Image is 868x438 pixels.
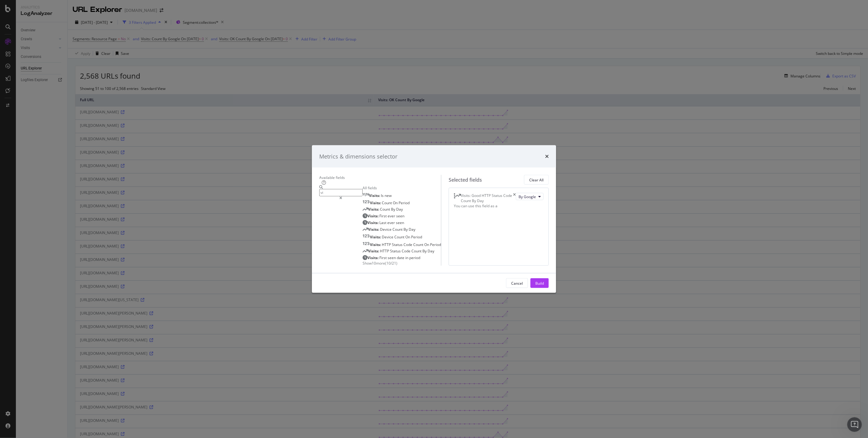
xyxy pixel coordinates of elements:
[392,242,403,247] span: Status
[402,248,411,253] span: Code
[319,175,441,180] div: Available fields
[370,242,382,247] span: Visits:
[396,207,403,212] span: Day
[424,242,430,247] span: On
[380,207,391,212] span: Count
[409,227,415,232] span: Day
[367,255,379,260] span: Visits:
[379,220,387,225] span: Last
[513,193,516,203] div: times
[409,255,420,260] span: period
[394,234,405,240] span: Count
[506,278,528,288] button: Cancel
[393,200,399,205] span: On
[399,200,410,205] span: Period
[405,255,409,260] span: in
[4,2,16,14] button: go back
[10,125,112,148] div: To better understand your data, check which visit source is showing the spike in your Botify repo...
[42,96,47,101] a: Source reference 9276238:
[449,176,482,183] div: Selected fields
[367,213,379,219] span: Visits:
[392,227,403,232] span: Count
[428,248,434,253] span: Day
[379,213,388,219] span: First
[5,177,117,191] div: Siddhesh says…
[39,200,44,205] button: Start recording
[379,255,388,260] span: First
[12,32,37,37] b: Bot Traffic
[368,248,380,253] span: Visits:
[405,234,411,240] span: On
[19,200,24,205] button: Gif picker
[529,177,544,182] div: Clear All
[319,152,397,160] div: Metrics & dimensions selector
[382,234,394,240] span: Device
[391,207,396,212] span: By
[388,213,396,219] span: ever
[461,193,513,203] div: Visits: Good HTTP Status Code Count By Day
[511,280,523,286] div: Cancel
[396,220,404,225] span: seen
[382,200,393,205] span: Count
[380,248,390,253] span: HTTP
[454,203,544,208] div: You can use this field as a
[403,242,413,247] span: Code
[10,71,112,101] div: • : GSC data has a 2-3 day retrieval delay and uses Pacific Time, while log data timestamps are i...
[368,207,380,212] span: Visits:
[369,193,381,198] span: Visits:
[388,255,397,260] span: seen
[17,3,27,13] img: Profile image for Customer Support
[9,200,14,205] button: Emoji picker
[385,261,397,266] span: ( 10 / 21 )
[29,200,34,205] button: Upload attachment
[368,227,380,232] span: Visits:
[12,104,35,109] b: Sampling
[385,193,392,198] span: new
[370,200,382,205] span: Visits:
[396,213,404,219] span: seen
[380,227,392,232] span: Device
[403,227,409,232] span: By
[5,153,117,177] div: Customer Support says…
[96,2,107,14] button: Home
[10,104,112,122] div: • : GSC samples data for impressions and clicks daily, which might not capture the full picture o...
[105,197,114,207] button: Send a message…
[363,185,441,191] div: All fields
[107,2,118,13] div: Close
[5,187,117,197] textarea: Message…
[535,280,544,286] div: Build
[454,193,544,203] div: Visits: Good HTTP Status Code Count By DaytimesBy Google
[524,175,549,185] button: Clear All
[5,153,52,166] div: Was that helpful?Customer Support • 13m ago
[363,261,385,266] span: Show 10 more
[847,417,862,432] iframe: Intercom live chat
[430,242,441,247] span: Period
[10,157,47,163] div: Was that helpful?
[10,167,64,171] div: Customer Support • 13m ago
[422,248,428,253] span: By
[411,248,422,253] span: Count
[61,181,112,187] div: No. Speak to a a human
[370,234,382,240] span: Visits:
[390,248,402,253] span: Status
[530,278,549,288] button: Build
[387,220,396,225] span: ever
[411,234,422,240] span: Period
[519,194,536,199] span: By Google
[312,145,556,293] div: modal
[12,71,42,76] b: Data Timing
[516,193,544,200] button: By Google
[397,255,405,260] span: date
[319,189,363,196] input: Search by field name
[382,242,392,247] span: HTTP
[56,177,117,191] div: No. Speak to a a human
[381,193,385,198] span: Is
[30,6,74,10] h1: Customer Support
[545,152,549,160] div: times
[413,242,424,247] span: Count
[10,32,112,68] div: • : Server log data (which Botify uses) includes search bot visits that can artificially inflate ...
[367,220,379,225] span: Visits:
